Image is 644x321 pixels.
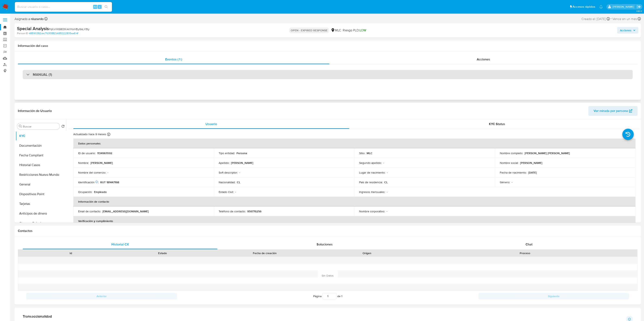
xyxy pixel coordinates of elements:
[489,122,505,126] span: KYC Status
[611,16,612,22] span: -
[205,122,217,126] span: Usuario
[617,27,638,34] button: Acciones
[19,125,22,128] button: Buscar
[15,4,112,9] input: Buscar usuario o caso...
[102,209,149,213] p: [EMAIL_ADDRESS][DOMAIN_NAME]
[367,151,373,155] p: MLC
[100,180,119,184] p: RUT 181447168
[219,180,235,184] p: Nacionalidad :
[525,151,570,155] p: [PERSON_NAME] [PERSON_NAME]
[16,131,66,141] button: KYC
[33,72,52,77] h3: MANUAL (1)
[289,27,329,33] p: OPEN - EXPIRED RESPONSE
[29,32,78,35] a: 48590382cec763f3882b685322805ae8
[18,44,638,48] h1: Información del caso
[500,171,527,174] p: Fecha de nacimiento :
[23,125,58,128] input: Buscar
[97,151,112,155] p: 1134967092
[94,190,107,194] p: Empleado
[16,199,66,209] button: Tarjetas
[73,139,635,148] th: Datos personales
[16,189,66,199] button: Dispositivos Point
[231,161,253,165] p: [PERSON_NAME]
[359,190,385,194] p: Ingresos mensuales :
[111,242,129,247] span: Historial CX
[478,293,629,299] button: Siguiente
[99,5,100,9] span: s
[500,151,523,155] p: Nombre completo :
[612,5,635,9] p: camilafernanda.paredessaldano@mercadolibre.cl
[386,209,387,213] p: -
[78,171,106,174] p: Nombre del comercio :
[343,28,366,33] span: Riesgo PLD:
[573,5,595,9] span: Accesos rápidos
[78,161,89,165] p: Nombre :
[16,151,66,160] button: Fecha Compliant
[387,190,387,194] p: -
[612,17,637,21] span: Vence en un mes
[359,180,383,184] p: País de residencia :
[237,180,240,184] p: CL
[18,109,52,113] h1: Información de Usuario
[102,4,110,10] button: search-icon
[219,190,234,194] p: Estado Civil :
[16,180,66,189] button: General
[17,32,28,35] b: Person ID
[18,229,638,233] h1: Contactos
[359,209,385,213] p: Nombre corporativo :
[313,293,342,299] span: Página de
[78,151,96,155] p: ID de usuario :
[384,180,388,184] p: CL
[78,190,92,194] p: Ocupación :
[15,17,44,21] span: Asignado a
[520,161,542,165] p: [PERSON_NAME]
[94,5,97,9] span: Alt
[512,180,512,184] p: -
[219,151,235,155] p: Tipo entidad :
[359,151,365,155] p: Sitio :
[108,171,108,174] p: -
[49,27,89,31] span: # qKxXKG8OtKAKHomByGsLX5ty
[16,160,66,170] button: Historial Casos
[235,190,236,194] p: -
[219,209,246,213] p: Teléfono de contacto :
[594,106,628,116] span: Ver mirada por persona
[528,171,537,174] p: [DATE]
[247,209,261,213] p: 959776256
[341,294,342,298] span: 1
[415,251,634,255] div: Proceso
[61,125,65,129] button: Volver al orden por defecto
[16,170,66,180] button: Restricciones Nuevo Mundo
[500,180,510,184] p: Género :
[90,161,113,165] p: [PERSON_NAME]
[588,106,638,116] button: Ver mirada por persona
[17,25,49,32] b: Special Analysis
[78,209,101,213] p: Email de contacto :
[360,28,366,33] span: LOW
[16,141,66,151] button: Documentación
[526,242,532,247] span: Chat
[239,171,240,174] p: -
[581,16,610,22] div: Creado el: [DATE]
[236,151,247,155] p: Persona
[620,27,631,34] span: Acciones
[324,251,410,255] div: Origen
[78,180,99,184] p: Identificación :
[637,5,641,9] a: Salir
[211,251,318,255] div: Fecha de creación
[73,132,106,136] p: Actualizado hace 9 meses
[477,57,490,62] span: Acciones
[165,57,182,62] span: Eventos ( 1 )
[383,161,384,165] p: -
[23,70,633,79] div: MANUAL (1)
[359,161,382,165] p: Segundo apellido :
[16,218,66,228] button: Cruces y Relaciones
[500,161,518,165] p: Nombre social :
[28,251,114,255] div: Id
[359,171,385,174] p: Lugar de nacimiento :
[387,171,388,174] p: -
[30,17,44,21] b: nluzardo
[73,197,635,206] th: Información de contacto
[16,209,66,218] button: Anticipos de dinero
[26,293,177,299] button: Anterior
